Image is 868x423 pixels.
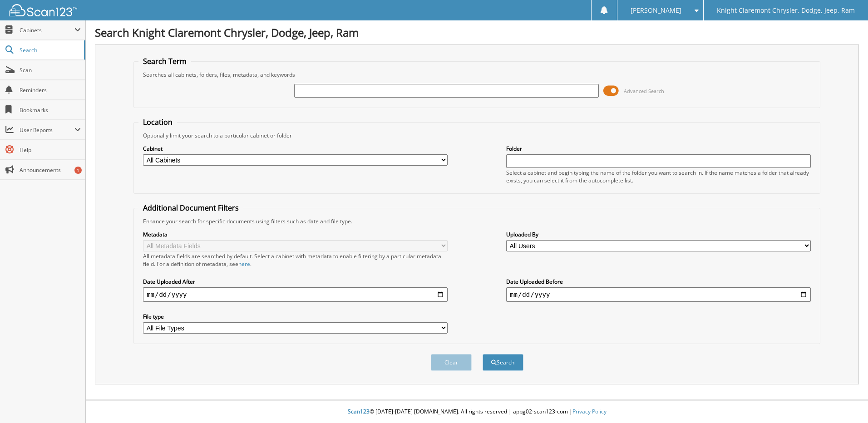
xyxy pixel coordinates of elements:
[143,313,448,320] label: File type
[506,278,811,285] label: Date Uploaded Before
[138,132,815,139] div: Optionally limit your search to a particular cabinet or folder
[138,56,191,66] legend: Search Term
[506,287,811,302] input: end
[138,117,177,127] legend: Location
[20,126,74,134] span: User Reports
[238,260,250,268] a: here
[138,203,243,213] legend: Additional Document Filters
[20,46,79,54] span: Search
[717,8,855,13] span: Knight Claremont Chrysler, Dodge, Jeep, Ram
[506,169,811,184] div: Select a cabinet and begin typing the name of the folder you want to search in. If the name match...
[143,287,448,302] input: start
[86,401,868,423] div: © [DATE]-[DATE] [DOMAIN_NAME]. All rights reserved | appg02-scan123-com |
[143,145,448,152] label: Cabinet
[143,252,448,268] div: All metadata fields are searched by default. Select a cabinet with metadata to enable filtering b...
[20,26,74,34] span: Cabinets
[138,71,815,79] div: Searches all cabinets, folders, files, metadata, and keywords
[74,167,82,174] div: 1
[138,217,815,225] div: Enhance your search for specific documents using filters such as date and file type.
[348,408,370,415] span: Scan123
[95,25,859,40] h1: Search Knight Claremont Chrysler, Dodge, Jeep, Ram
[9,4,77,16] img: scan123-logo-white.svg
[624,88,664,94] span: Advanced Search
[20,66,81,74] span: Scan
[20,146,81,154] span: Help
[20,86,81,94] span: Reminders
[143,231,448,238] label: Metadata
[20,166,81,174] span: Announcements
[506,231,811,238] label: Uploaded By
[483,354,523,371] button: Search
[20,106,81,114] span: Bookmarks
[572,408,607,415] a: Privacy Policy
[631,8,681,13] span: [PERSON_NAME]
[143,278,448,285] label: Date Uploaded After
[431,354,472,371] button: Clear
[506,145,811,152] label: Folder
